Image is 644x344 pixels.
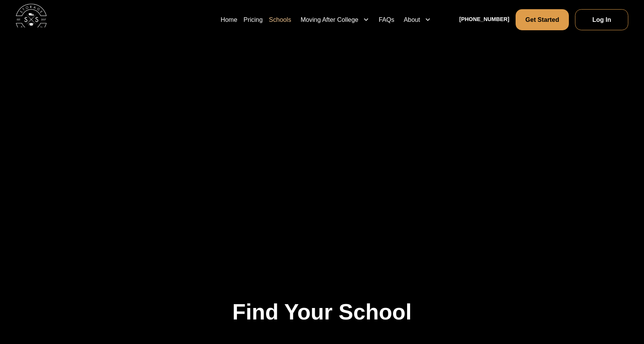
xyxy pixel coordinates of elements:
[228,8,249,30] a: Pricing
[396,8,432,30] div: About
[134,150,510,198] h1: A Custom-Tailored Moving Experience
[515,9,569,30] a: Get Started
[575,9,628,30] a: Log In
[286,8,368,30] div: Moving After College
[399,15,418,24] div: About
[374,8,389,30] a: FAQs
[203,8,222,30] a: Home
[40,299,604,325] h2: Find Your School
[289,15,354,24] div: Moving After College
[255,8,279,30] a: Schools
[457,15,509,23] a: [PHONE_NUMBER]
[16,4,47,35] img: Storage Scholars main logo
